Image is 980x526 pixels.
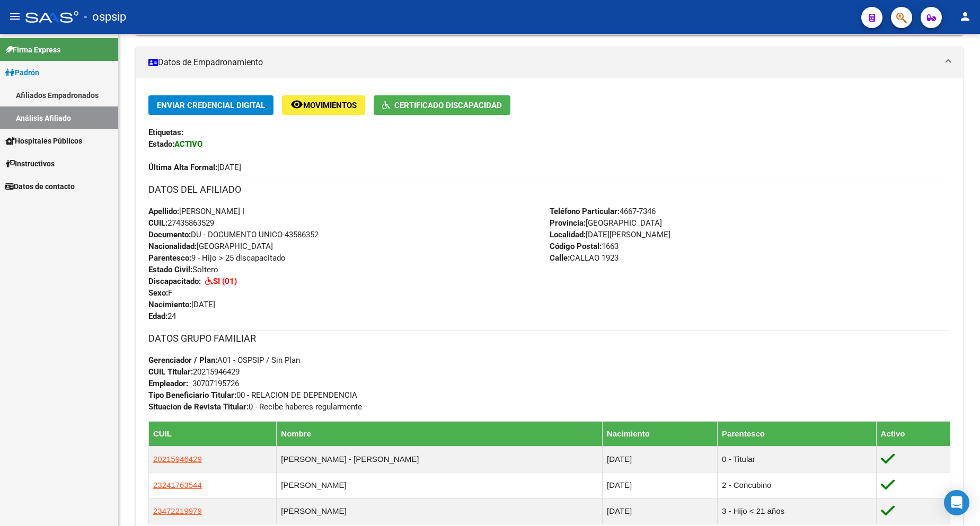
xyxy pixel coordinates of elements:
h3: DATOS DEL AFILIADO [148,182,950,197]
strong: Teléfono Particular: [550,207,620,216]
span: Enviar Credencial Digital [157,101,265,110]
span: Soltero [148,265,218,274]
td: [PERSON_NAME] [277,498,603,524]
th: Nombre [277,421,603,446]
span: Hospitales Públicos [5,135,82,147]
span: 24 [148,311,176,321]
strong: Nacimiento: [148,300,191,309]
strong: Documento: [148,230,191,239]
strong: Código Postal: [550,242,602,251]
span: 20215946429 [148,367,240,377]
span: Firma Express [5,44,60,56]
strong: Discapacitado: [148,277,201,286]
span: CALLAO 1923 [550,253,619,263]
span: Certificado Discapacidad [394,101,502,110]
strong: Última Alta Formal: [148,163,217,172]
span: 23241763544 [153,480,202,489]
strong: Gerenciador / Plan: [148,355,217,365]
th: CUIL [149,421,277,446]
strong: Parentesco: [148,253,191,263]
span: DU - DOCUMENTO UNICO 43586352 [148,230,319,239]
td: 2 - Concubino [718,472,877,498]
span: F [148,288,172,298]
span: [DATE] [148,163,241,172]
strong: Calle: [550,253,570,263]
div: Open Intercom Messenger [944,490,969,515]
div: 30707195726 [192,378,239,389]
td: [PERSON_NAME] [277,472,603,498]
strong: Localidad: [550,230,586,239]
button: Movimientos [282,95,365,115]
td: 0 - Titular [718,446,877,472]
button: Certificado Discapacidad [374,95,510,115]
mat-icon: remove_red_eye [290,98,303,111]
span: [PERSON_NAME] I [148,207,244,216]
mat-icon: menu [8,10,21,23]
td: [DATE] [602,498,717,524]
mat-icon: person [959,10,972,23]
th: Activo [876,421,950,446]
strong: Tipo Beneficiario Titular: [148,390,236,400]
strong: CUIL Titular: [148,367,193,377]
th: Parentesco [718,421,877,446]
td: [PERSON_NAME] - [PERSON_NAME] [277,446,603,472]
span: 1663 [550,242,619,251]
span: - ospsip [84,5,126,29]
strong: Nacionalidad: [148,242,197,251]
strong: Situacion de Revista Titular: [148,402,249,412]
strong: Etiquetas: [148,128,183,137]
span: 23472219979 [153,506,202,515]
mat-panel-title: Datos de Empadronamiento [148,57,938,68]
span: Datos de contacto [5,181,75,192]
span: [GEOGRAPHIC_DATA] [550,218,662,228]
span: 9 - Hijo > 25 discapacitado [148,253,286,263]
strong: Provincia: [550,218,586,228]
strong: ACTIVO [174,139,202,149]
h3: DATOS GRUPO FAMILIAR [148,331,950,346]
span: 20215946429 [153,454,202,463]
td: 3 - Hijo < 21 años [718,498,877,524]
span: 27435863529 [148,218,214,228]
strong: Sexo: [148,288,168,298]
strong: Apellido: [148,207,179,216]
span: 00 - RELACION DE DEPENDENCIA [148,390,357,400]
strong: Empleador: [148,379,188,388]
span: [DATE] [148,300,215,309]
td: [DATE] [602,472,717,498]
span: Padrón [5,67,39,78]
th: Nacimiento [602,421,717,446]
span: [GEOGRAPHIC_DATA] [148,242,273,251]
strong: Edad: [148,311,167,321]
span: Movimientos [303,101,357,110]
strong: SI (01) [213,277,237,286]
span: 4667-7346 [550,207,656,216]
strong: Estado Civil: [148,265,192,274]
span: 0 - Recibe haberes regularmente [148,402,362,412]
span: A01 - OSPSIP / Sin Plan [148,355,300,365]
button: Enviar Credencial Digital [148,95,273,115]
span: Instructivos [5,158,55,170]
strong: CUIL: [148,218,167,228]
td: [DATE] [602,446,717,472]
mat-expansion-panel-header: Datos de Empadronamiento [136,47,963,78]
span: [DATE][PERSON_NAME] [550,230,670,239]
strong: Estado: [148,139,174,149]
